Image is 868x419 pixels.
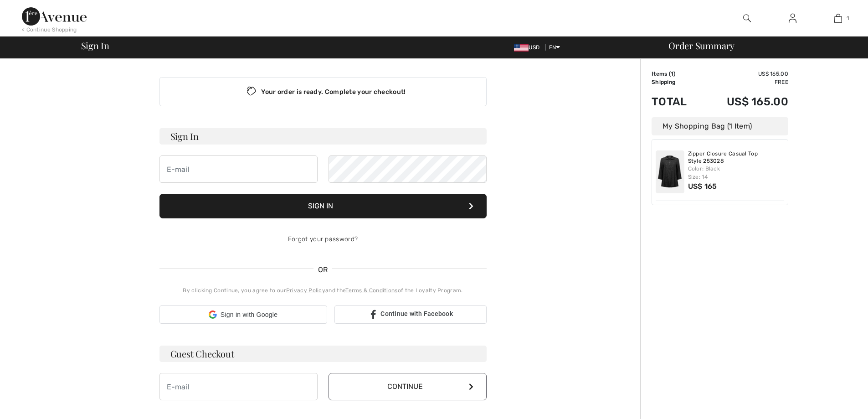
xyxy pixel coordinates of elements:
span: 1 [671,71,673,77]
span: USD [514,44,543,51]
td: US$ 165.00 [701,86,788,117]
span: OR [313,264,333,275]
span: EN [549,44,560,51]
a: 1 [816,13,860,24]
span: Sign in with Google [221,310,277,320]
div: My Shopping Bag (1 Item) [652,117,788,135]
a: Forgot your password? [288,235,358,243]
span: US$ 165 [688,182,717,191]
img: US Dollar [514,44,529,52]
span: 1 [847,14,849,22]
img: My Info [789,13,796,24]
img: search the website [743,13,751,24]
span: Sign In [81,41,109,50]
a: Terms & Conditions [345,287,397,294]
td: Total [652,86,701,117]
a: Zipper Closure Casual Top Style 253028 [688,150,785,165]
div: Your order is ready. Complete your checkout! [159,77,487,106]
button: Sign In [159,194,487,218]
td: Free [701,78,788,86]
h3: Sign In [159,128,487,145]
button: Continue [329,373,487,400]
div: Order Summary [657,41,863,50]
img: 1ère Avenue [22,7,87,26]
td: Shipping [652,78,701,86]
h3: Guest Checkout [159,346,487,362]
div: < Continue Shopping [22,26,77,34]
img: My Bag [834,13,842,24]
div: By clicking Continue, you agree to our and the of the Loyalty Program. [159,286,487,295]
td: Items ( ) [652,70,701,78]
td: US$ 165.00 [701,70,788,78]
a: Privacy Policy [286,287,325,294]
div: Sign in with Google [159,305,327,324]
img: Zipper Closure Casual Top Style 253028 [656,150,684,193]
input: E-mail [159,155,318,183]
a: Sign In [781,13,804,24]
input: E-mail [159,373,318,400]
span: Continue with Facebook [380,310,453,317]
a: Continue with Facebook [334,305,487,324]
div: Color: Black Size: 14 [688,165,785,181]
